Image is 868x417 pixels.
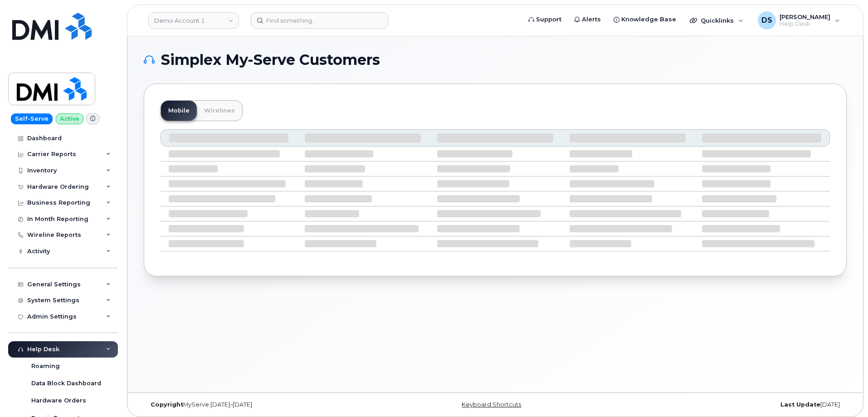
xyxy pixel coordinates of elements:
span: Simplex My-Serve Customers [161,53,380,67]
a: Keyboard Shortcuts [462,401,521,408]
strong: Last Update [780,401,820,408]
div: MyServe [DATE]–[DATE] [144,401,378,408]
div: [DATE] [612,401,847,408]
strong: Copyright [151,401,183,408]
a: Mobile [161,101,197,121]
a: Wirelines [197,101,242,121]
